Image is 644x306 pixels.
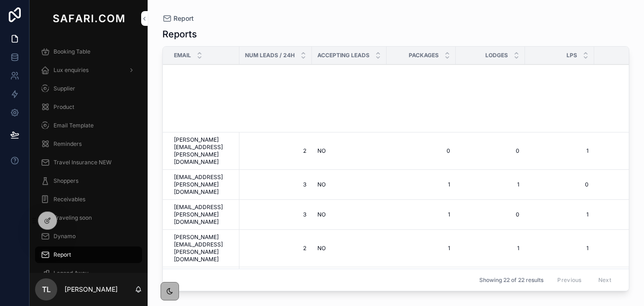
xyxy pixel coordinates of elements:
a: 0 [461,211,519,218]
span: Dynamo [54,233,76,240]
a: Travel Insurance NEW [35,154,142,171]
span: Num leads / 24h [245,52,295,59]
span: NO [317,147,326,155]
span: Supplier [54,85,75,92]
a: Traveling soon [35,210,142,226]
a: Report [35,246,142,263]
div: scrollable content [30,37,148,273]
a: 1 [392,245,450,252]
a: Receivables [35,191,142,208]
a: 3 [245,181,306,188]
span: Reminders [54,140,82,148]
span: Packages [409,52,439,59]
a: 0 [461,147,519,155]
span: Receivables [54,196,85,203]
a: 1 [461,245,519,252]
a: NO [317,245,381,252]
span: Email [174,52,191,59]
span: Product [54,103,74,111]
span: NO [317,181,326,188]
a: Booking Table [35,43,142,60]
a: Lux enquiries [35,62,142,78]
span: NO [317,211,326,218]
a: NO [317,147,381,155]
span: Email Template [54,122,94,129]
span: Legend Away [54,270,89,277]
a: 0 [392,147,450,155]
a: [EMAIL_ADDRESS][PERSON_NAME][DOMAIN_NAME] [174,174,234,196]
a: Dynamo [35,228,142,245]
span: Travel Insurance NEW [54,159,112,166]
span: ACCEPTING LEADS [317,52,370,59]
a: 0 [531,181,589,188]
p: [PERSON_NAME] [65,285,118,294]
h1: Reports [162,28,197,41]
a: 1 [531,245,589,252]
a: 1 [531,211,589,218]
a: 1 [392,181,450,188]
span: LPS [566,52,577,59]
a: NO [317,181,381,188]
a: NO [317,211,381,218]
span: Shoppers [54,177,78,185]
span: NO [317,245,326,252]
span: Lodges [485,52,508,59]
span: Booking Table [54,48,90,55]
a: 2 [245,245,306,252]
a: [EMAIL_ADDRESS][PERSON_NAME][DOMAIN_NAME] [174,204,234,226]
a: [PERSON_NAME][EMAIL_ADDRESS][PERSON_NAME][DOMAIN_NAME] [174,136,234,166]
a: [PERSON_NAME][EMAIL_ADDRESS][PERSON_NAME][DOMAIN_NAME] [174,234,234,263]
a: Shoppers [35,173,142,189]
a: Legend Away [35,265,142,282]
a: 2 [245,147,306,155]
a: 3 [245,211,306,218]
span: Lux enquiries [54,66,89,74]
a: Product [35,99,142,115]
a: Reminders [35,136,142,152]
span: Report [54,251,71,258]
span: Traveling soon [54,214,92,222]
span: Showing 22 of 22 results [479,276,543,284]
a: 1 [461,181,519,188]
span: TL [42,284,51,295]
span: Report [173,14,194,23]
a: Supplier [35,80,142,97]
a: Report [162,14,194,23]
a: Email Template [35,117,142,134]
a: 1 [392,211,450,218]
a: 1 [531,147,589,155]
img: App logo [51,11,126,26]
